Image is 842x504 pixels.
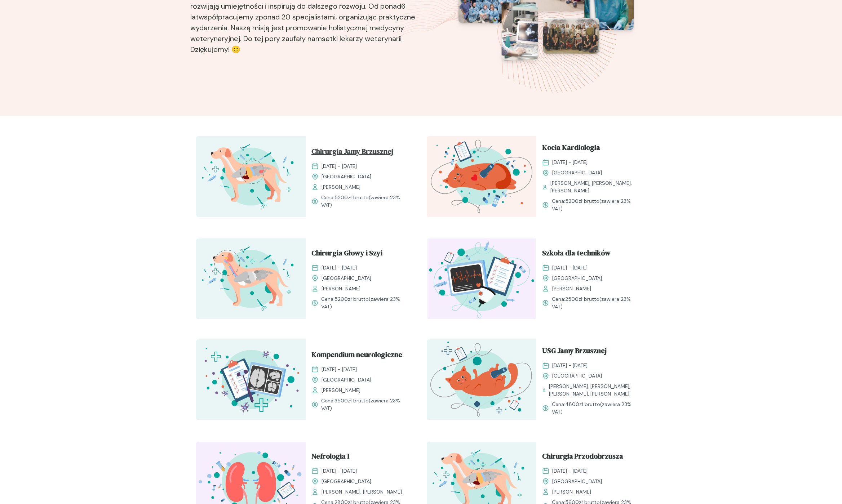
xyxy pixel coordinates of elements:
span: Kocia Kardiologia [542,142,600,156]
span: [DATE] - [DATE] [322,264,357,272]
img: Z2B805bqstJ98kzs_Neuro_T.svg [196,339,306,420]
span: [GEOGRAPHIC_DATA] [552,169,602,177]
b: ponad 20 specjalistami [259,12,336,22]
span: [DATE] - [DATE] [322,467,357,475]
span: Cena: (zawiera 23% VAT) [321,194,409,209]
img: Z2B_FZbqstJ98k08_Technicy_T.svg [427,238,536,319]
span: Chirurgia Głowy i Szyi [311,247,382,261]
a: USG Jamy Brzusznej [542,345,640,359]
span: [DATE] - [DATE] [322,366,357,373]
a: Szkoła dla techników [542,247,640,261]
span: [DATE] - [DATE] [552,362,588,369]
span: [PERSON_NAME] [552,285,591,293]
span: USG Jamy Brzusznej [542,345,607,359]
span: [PERSON_NAME] [322,387,360,394]
span: Cena: (zawiera 23% VAT) [321,397,409,412]
a: Nefrologia I [311,451,409,464]
span: 2500 zł brutto [565,296,599,302]
span: [GEOGRAPHIC_DATA] [322,478,371,485]
span: [GEOGRAPHIC_DATA] [322,275,371,282]
span: [GEOGRAPHIC_DATA] [552,372,602,380]
span: [GEOGRAPHIC_DATA] [552,478,602,485]
span: Chirurgia Przodobrzusza [542,451,623,464]
span: Kompendium neurologiczne [311,349,402,363]
span: Cena: (zawiera 23% VAT) [552,401,640,416]
a: Chirurgia Głowy i Szyi [311,247,409,261]
span: [PERSON_NAME], [PERSON_NAME], [PERSON_NAME], [PERSON_NAME] [549,383,640,398]
a: Chirurgia Przodobrzusza [542,451,640,464]
span: 4800 zł brutto [565,401,600,407]
span: [DATE] - [DATE] [552,467,588,475]
span: [PERSON_NAME] [322,285,360,293]
span: Cena: (zawiera 23% VAT) [321,295,409,311]
span: 5200 zł brutto [565,198,599,204]
span: Chirurgia Jamy Brzusznej [311,146,393,160]
span: Nefrologia I [311,451,349,464]
a: Kocia Kardiologia [542,142,640,156]
span: 5200 zł brutto [334,194,369,201]
span: 3500 zł brutto [334,397,369,404]
span: [DATE] - [DATE] [552,159,588,166]
span: [GEOGRAPHIC_DATA] [322,173,371,180]
img: aHfRokMqNJQqH-fc_ChiruJB_T.svg [196,136,306,217]
span: [PERSON_NAME] [322,183,360,191]
span: [DATE] - [DATE] [322,162,357,170]
span: Cena: (zawiera 23% VAT) [552,295,640,311]
span: [GEOGRAPHIC_DATA] [552,275,602,282]
span: Szkoła dla techników [542,247,611,261]
span: [PERSON_NAME] [552,488,591,496]
span: [GEOGRAPHIC_DATA] [322,376,371,384]
b: setki lekarzy weterynarii [322,34,402,43]
img: ZpbG_h5LeNNTxNnP_USG_JB_T.svg [427,339,536,420]
span: [DATE] - [DATE] [552,264,588,272]
a: Kompendium neurologiczne [311,349,409,363]
span: 5200 zł brutto [334,296,369,302]
a: Chirurgia Jamy Brzusznej [311,146,409,160]
span: [PERSON_NAME], [PERSON_NAME] [322,488,402,496]
img: aHfXlEMqNJQqH-jZ_KociaKardio_T.svg [427,136,536,217]
span: [PERSON_NAME], [PERSON_NAME], [PERSON_NAME] [550,179,640,195]
img: ZqFXfB5LeNNTxeHy_ChiruGS_T.svg [196,238,306,319]
span: Cena: (zawiera 23% VAT) [552,197,640,213]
